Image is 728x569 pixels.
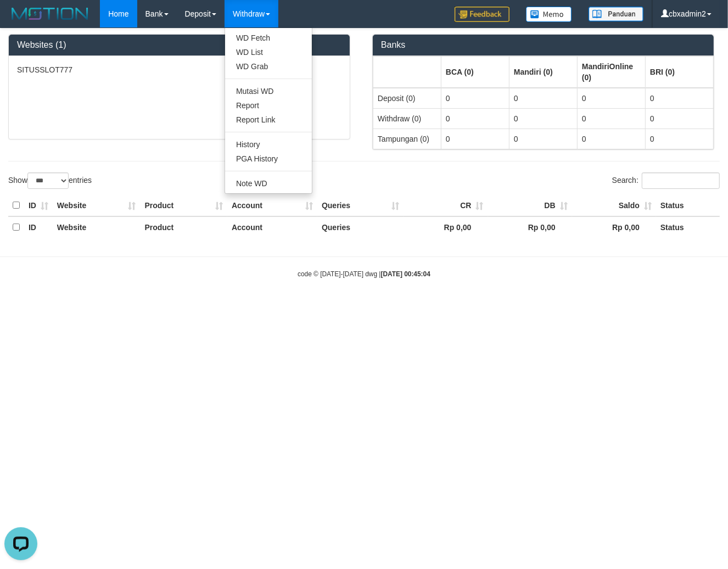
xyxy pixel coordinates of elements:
th: Group: activate to sort column ascending [646,56,714,88]
strong: [DATE] 00:45:04 [381,270,430,278]
a: WD Grab [225,59,312,74]
td: Tampungan (0) [373,129,441,149]
img: Feedback.jpg [455,7,509,22]
td: 0 [646,108,714,129]
th: Status [656,195,720,216]
th: Rp 0,00 [488,216,572,238]
small: code © [DATE]-[DATE] dwg | [298,270,430,278]
th: Rp 0,00 [572,216,656,238]
th: Account [227,195,317,216]
td: 0 [509,108,578,129]
td: Withdraw (0) [373,108,441,129]
img: MOTION_logo.png [8,5,92,22]
a: Note WD [225,176,312,191]
td: 0 [646,129,714,149]
label: Show entries [8,172,92,189]
h3: Websites (1) [17,40,341,50]
th: Status [656,216,720,238]
td: 0 [441,88,509,109]
input: Search: [642,172,720,189]
a: WD List [225,45,312,59]
td: 0 [509,88,578,109]
td: Deposit (0) [373,88,441,109]
th: ID [24,195,53,216]
th: Product [140,195,227,216]
p: SITUSSLOT777 [17,64,341,75]
h3: Banks [381,40,705,50]
td: 0 [578,108,646,129]
th: Group: activate to sort column ascending [373,56,441,88]
button: Open LiveChat chat widget [4,4,37,37]
a: WD Fetch [225,31,312,45]
td: 0 [441,129,509,149]
a: Report Link [225,113,312,127]
th: Website [53,216,141,238]
a: History [225,137,312,152]
a: Report [225,98,312,113]
th: Group: activate to sort column ascending [441,56,509,88]
select: Showentries [27,172,69,189]
th: CR [404,195,488,216]
a: Mutasi WD [225,84,312,98]
label: Search: [612,172,720,189]
th: Queries [317,195,404,216]
td: 0 [646,88,714,109]
img: Button%20Memo.svg [526,7,572,22]
th: Queries [317,216,404,238]
th: DB [488,195,572,216]
th: Saldo [572,195,656,216]
th: Group: activate to sort column ascending [509,56,578,88]
th: ID [24,216,53,238]
th: Website [53,195,141,216]
th: Product [140,216,227,238]
img: panduan.png [589,7,643,21]
a: PGA History [225,152,312,166]
td: 0 [441,108,509,129]
th: Rp 0,00 [404,216,488,238]
td: 0 [578,129,646,149]
th: Group: activate to sort column ascending [578,56,646,88]
td: 0 [578,88,646,109]
th: Account [227,216,317,238]
td: 0 [509,129,578,149]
